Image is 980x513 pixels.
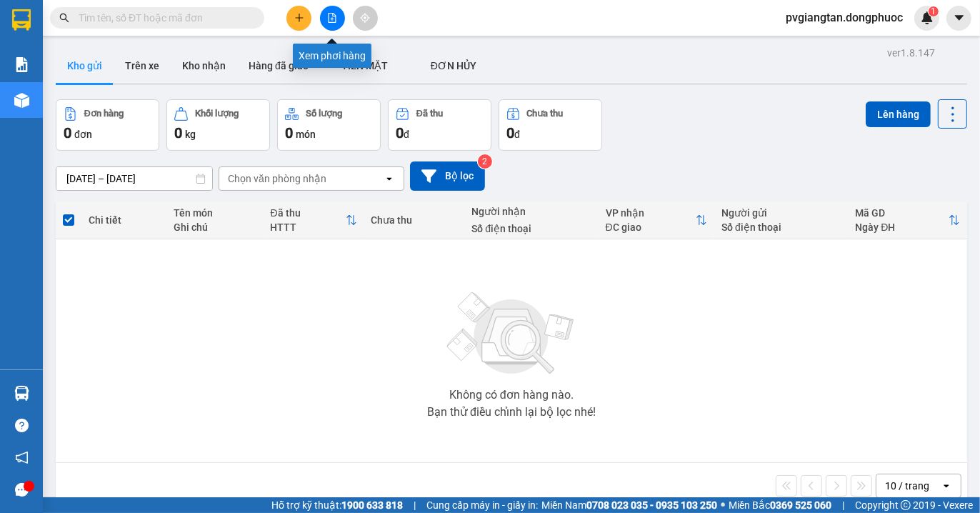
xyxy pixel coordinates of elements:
[471,206,591,217] div: Người nhận
[84,109,124,119] div: Đơn hàng
[946,6,971,31] button: caret-down
[586,499,717,511] strong: 0708 023 035 - 0935 103 250
[14,57,29,72] img: solution-icon
[237,49,320,83] button: Hàng đã giao
[320,6,345,31] button: file-add
[327,13,337,23] span: file-add
[271,221,346,233] div: HTTT
[721,221,841,233] div: Số điện thoại
[174,207,256,219] div: Tên món
[353,6,378,31] button: aim
[729,497,831,513] span: Miền Bắc
[306,109,342,119] div: Số lượng
[506,124,514,141] span: 0
[113,64,175,72] span: Hotline: 19001152
[15,451,29,464] span: notification
[79,10,247,26] input: Tìm tên, số ĐT hoặc mã đơn
[228,171,326,186] div: Chọn văn phòng nhận
[478,154,492,169] sup: 2
[921,11,934,24] img: icon-new-feature
[360,13,370,23] span: aim
[449,389,574,401] div: Không có đơn hàng nào.
[64,124,71,141] span: 0
[286,6,311,31] button: plus
[414,497,416,513] span: |
[774,9,914,26] span: pvgiangtan.dongphuoc
[174,124,182,141] span: 0
[113,43,196,61] span: 01 Võ Văn Truyện, KP.1, Phường 2
[849,201,967,239] th: Toggle SortBy
[296,129,316,140] span: món
[341,499,403,511] strong: 1900 633 818
[471,223,591,234] div: Số điện thoại
[39,77,175,89] span: -----------------------------------------
[514,129,520,140] span: đ
[941,480,952,492] svg: open
[606,221,696,233] div: ĐC giao
[384,173,395,184] svg: open
[271,497,403,513] span: Hỗ trợ kỹ thuật:
[89,214,159,226] div: Chi tiết
[277,99,381,151] button: Số lượng0món
[953,11,966,24] span: caret-down
[901,500,911,510] span: copyright
[74,129,92,140] span: đơn
[56,167,212,190] input: Select a date range.
[4,104,87,112] span: In ngày:
[15,483,29,497] span: message
[410,161,485,191] button: Bộ lọc
[388,99,491,151] button: Đã thu0đ
[931,6,936,16] span: 1
[59,13,69,23] span: search
[599,201,714,239] th: Toggle SortBy
[14,93,29,108] img: warehouse-icon
[285,124,293,141] span: 0
[527,109,564,119] div: Chưa thu
[396,124,404,141] span: 0
[5,9,69,71] img: logo
[113,23,192,41] span: Bến xe [GEOGRAPHIC_DATA]
[271,207,346,219] div: Đã thu
[856,207,949,219] div: Mã GD
[426,497,538,513] span: Cung cấp máy in - giấy in:
[174,221,256,233] div: Ghi chú
[541,497,717,513] span: Miền Nam
[114,49,171,83] button: Trên xe
[431,60,476,71] span: ĐƠN HỦY
[416,109,443,119] div: Đã thu
[4,92,150,101] span: [PERSON_NAME]:
[171,49,237,83] button: Kho nhận
[770,499,831,511] strong: 0369 525 060
[404,129,409,140] span: đ
[929,6,939,16] sup: 1
[721,207,841,219] div: Người gửi
[185,129,196,140] span: kg
[856,221,949,233] div: Ngày ĐH
[294,13,304,23] span: plus
[12,9,31,31] img: logo-vxr
[264,201,364,239] th: Toggle SortBy
[427,407,596,418] div: Bạn thử điều chỉnh lại bộ lọc nhé!
[71,91,150,101] span: VPGT1510250001
[440,284,583,384] img: svg+xml;base64,PHN2ZyBjbGFzcz0ibGlzdC1wbHVnX19zdmciIHhtbG5zPSJodHRwOi8vd3d3LnczLm9yZy8yMDAwL3N2Zy...
[56,99,159,151] button: Đơn hàng0đơn
[842,497,844,513] span: |
[341,60,388,71] span: TIỀN MẶT
[113,8,196,20] strong: ĐỒNG PHƯỚC
[885,479,929,493] div: 10 / trang
[31,104,87,112] span: 08:19:14 [DATE]
[606,207,696,219] div: VP nhận
[499,99,602,151] button: Chưa thu0đ
[56,49,114,83] button: Kho gửi
[371,214,458,226] div: Chưa thu
[866,101,931,127] button: Lên hàng
[166,99,270,151] button: Khối lượng0kg
[14,386,29,401] img: warehouse-icon
[15,419,29,432] span: question-circle
[887,45,935,61] div: ver 1.8.147
[721,502,725,508] span: ⚪️
[195,109,239,119] div: Khối lượng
